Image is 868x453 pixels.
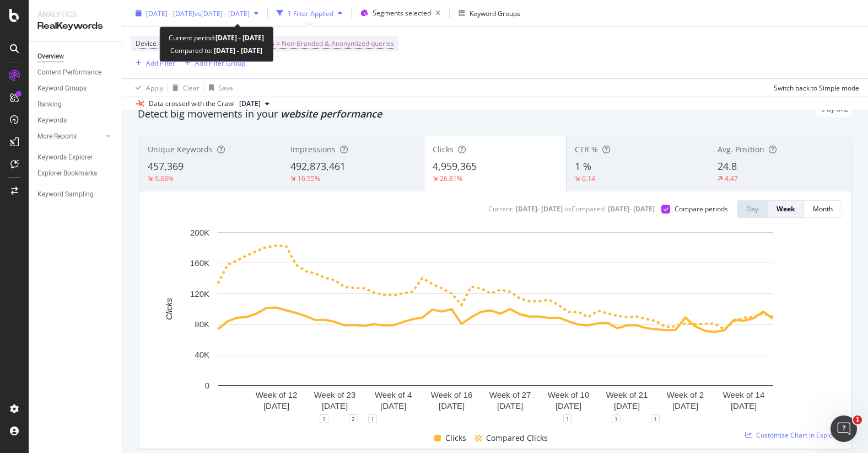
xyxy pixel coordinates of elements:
b: [DATE] - [DATE] [215,33,264,42]
button: Month [804,200,842,218]
button: Switch back to Simple mode [769,79,859,97]
text: [DATE] [614,401,640,411]
div: 9.63% [155,174,174,183]
button: Segments selected [356,4,445,22]
div: Keywords [37,115,67,126]
text: [DATE] [497,401,523,411]
div: Switch back to Simple mode [774,83,859,92]
text: 0 [205,381,209,390]
div: Current period: [169,31,264,44]
div: Add Filter [146,58,175,67]
div: Keyword Groups [470,8,520,18]
a: Keywords [37,115,114,126]
text: 200K [190,228,209,237]
div: Ranking [37,99,62,110]
text: [DATE] [439,401,465,411]
span: Non-Branded & Anonymized queries [282,36,394,51]
a: Customize Chart in Explorer [745,430,842,440]
text: Week of 14 [723,390,765,399]
span: Clicks [433,144,454,154]
text: [DATE] [263,401,289,411]
text: 120K [190,289,209,299]
span: 4,959,365 [433,159,477,173]
div: 1 Filter Applied [288,8,333,18]
div: Clear [183,83,200,92]
div: Content Performance [37,67,101,78]
span: Compared Clicks [486,431,548,445]
div: [DATE] - [DATE] [516,204,563,214]
text: Clicks [164,297,174,319]
text: Week of 10 [548,390,590,399]
text: [DATE] [322,401,348,411]
div: RealKeywords [37,20,113,33]
span: Clicks [445,431,466,445]
iframe: Intercom live chat [831,415,857,442]
div: 1 [651,414,660,423]
text: Week of 27 [489,390,531,399]
button: Add Filter [131,56,175,70]
div: Compare periods [675,204,728,214]
text: 40K [195,350,209,359]
text: Week of 2 [667,390,704,399]
text: Week of 21 [606,390,648,399]
div: Add Filter Group [195,58,245,67]
span: CTR % [575,144,598,154]
button: [DATE] [235,97,274,110]
span: 492,873,461 [290,159,346,173]
button: 1 Filter Applied [272,4,347,22]
div: 4.47 [725,174,738,183]
a: Keyword Groups [37,83,114,94]
div: Save [218,83,233,92]
div: vs Compared : [565,204,606,214]
text: Week of 16 [431,390,473,399]
text: [DATE] [556,401,581,411]
text: 160K [190,258,209,268]
div: 1 [563,414,572,423]
a: Overview [37,51,114,62]
button: Day [737,200,768,218]
button: [DATE] - [DATE]vs[DATE] - [DATE] [131,4,263,22]
div: Week [777,204,795,214]
button: Week [768,200,804,218]
div: 16.55% [298,174,320,183]
span: Device [136,39,157,48]
a: Content Performance [37,67,114,78]
div: Data crossed with the Crawl [149,99,235,109]
div: 1 [612,414,621,423]
div: 1 [320,414,328,423]
button: Save [204,79,233,97]
span: 1 % [575,159,591,173]
text: [DATE] [672,401,698,411]
div: Analytics [37,9,113,20]
span: By URL [827,106,848,113]
b: [DATE] - [DATE] [212,46,262,55]
a: More Reports [37,131,103,142]
span: = [158,39,162,48]
div: 26.81% [440,174,462,183]
div: Keywords Explorer [37,152,93,163]
svg: A chart. [148,227,843,419]
span: Customize Chart in Explorer [756,430,842,440]
div: Explorer Bookmarks [37,168,97,179]
span: 1 [853,415,862,424]
button: Clear [168,79,200,97]
text: [DATE] [731,401,757,411]
span: 457,369 [148,159,184,173]
div: 2 [349,414,358,423]
span: 2025 Aug. 8th [239,99,261,109]
span: = [276,39,280,48]
text: 80K [195,319,209,329]
span: Avg. Position [718,144,764,154]
span: Impressions [290,144,336,154]
div: 0.14 [582,174,595,183]
text: Week of 12 [256,390,298,399]
div: Keyword Sampling [37,189,94,200]
span: Segments selected [373,8,431,18]
span: vs [DATE] - [DATE] [195,8,250,18]
div: [DATE] - [DATE] [608,204,655,214]
a: Explorer Bookmarks [37,168,114,179]
div: More Reports [37,131,77,142]
a: Ranking [37,99,114,110]
text: Week of 4 [375,390,412,399]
